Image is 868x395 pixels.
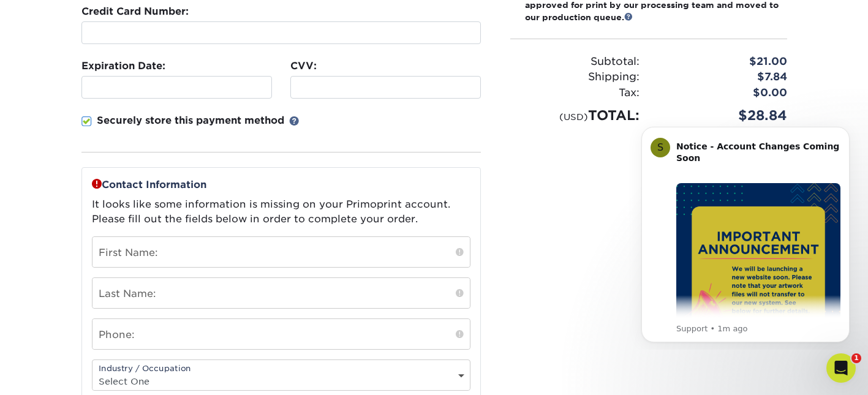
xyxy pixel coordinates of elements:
div: Subtotal: [501,54,649,70]
p: Contact Information [92,178,470,192]
div: $0.00 [649,85,796,101]
iframe: Intercom live chat [826,353,856,383]
label: CVV: [290,59,317,73]
div: $28.84 [649,105,796,126]
div: TOTAL: [501,105,649,126]
div: Tax: [501,85,649,101]
label: Credit Card Number: [81,4,189,19]
iframe: Secure card number input frame [87,27,475,39]
small: (USD) [559,111,588,122]
p: It looks like some information is missing on your Primoprint account. Please fill out the fields ... [92,197,470,227]
label: Expiration Date: [81,59,165,73]
iframe: Secure CVC input frame [296,81,475,93]
div: $7.84 [649,69,796,85]
div: $21.00 [649,54,796,70]
iframe: Secure expiration date input frame [87,81,266,93]
span: 1 [851,353,861,363]
p: Securely store this payment method [97,113,284,128]
iframe: Intercom notifications message [623,116,868,350]
div: Shipping: [501,69,649,85]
